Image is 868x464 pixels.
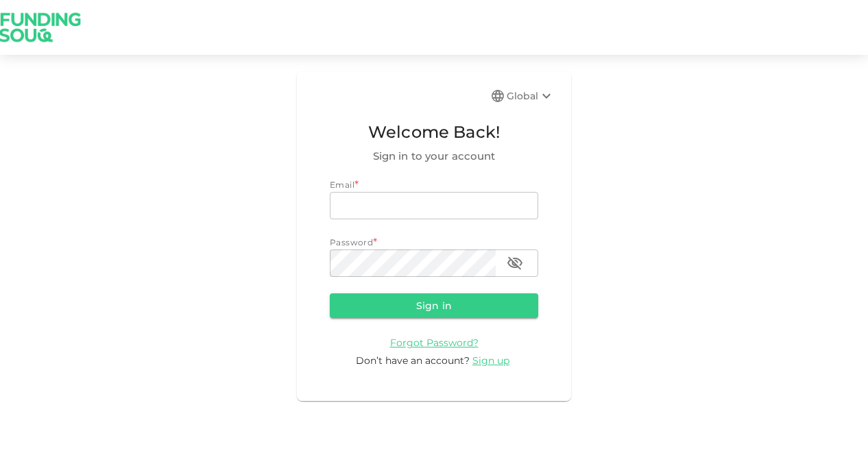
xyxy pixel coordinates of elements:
[472,354,509,367] span: Sign up
[330,249,496,277] input: password
[330,119,538,145] span: Welcome Back!
[330,180,354,190] span: Email
[356,354,470,367] span: Don’t have an account?
[330,148,538,164] span: Sign in to your account
[330,192,538,219] input: email
[507,88,555,104] div: Global
[330,237,373,247] span: Password
[390,336,479,349] a: Forgot Password?
[330,293,538,318] button: Sign in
